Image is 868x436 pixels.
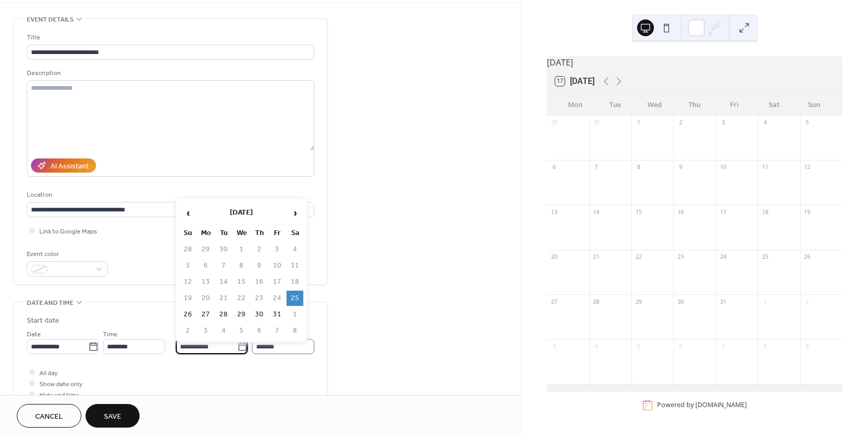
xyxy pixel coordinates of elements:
[287,242,303,257] td: 4
[27,315,59,326] div: Start date
[555,94,595,115] div: Mon
[676,119,684,126] div: 2
[676,342,684,350] div: 6
[803,119,811,126] div: 5
[719,297,727,305] div: 31
[104,411,121,422] span: Save
[197,274,214,290] td: 13
[550,253,558,261] div: 20
[86,404,140,428] button: Save
[754,94,794,115] div: Sat
[17,404,81,428] button: Cancel
[179,226,196,241] th: Su
[695,401,747,410] a: [DOMAIN_NAME]
[592,208,600,216] div: 14
[215,323,232,338] td: 4
[803,253,811,261] div: 26
[634,208,642,216] div: 15
[269,226,285,241] th: Fr
[39,379,82,390] span: Show date only
[287,323,303,338] td: 8
[269,258,285,273] td: 10
[27,14,73,25] span: Event details
[803,342,811,350] div: 9
[592,119,600,126] div: 30
[719,119,727,126] div: 3
[635,94,675,115] div: Wed
[197,323,214,338] td: 3
[803,297,811,305] div: 2
[179,323,196,338] td: 2
[550,119,558,126] div: 29
[233,258,250,273] td: 8
[550,342,558,350] div: 3
[179,307,196,322] td: 26
[676,297,684,305] div: 30
[634,342,642,350] div: 5
[794,94,834,115] div: Sun
[39,226,97,237] span: Link to Google Maps
[50,161,89,172] div: AI Assistant
[550,163,558,171] div: 6
[592,253,600,261] div: 21
[27,32,312,43] div: Title
[719,163,727,171] div: 10
[269,323,285,338] td: 7
[719,253,727,261] div: 24
[179,291,196,306] td: 19
[761,208,769,216] div: 18
[215,226,232,241] th: Tu
[233,323,250,338] td: 5
[269,307,285,322] td: 31
[269,274,285,290] td: 17
[676,208,684,216] div: 16
[269,242,285,257] td: 3
[287,258,303,273] td: 11
[215,274,232,290] td: 14
[27,249,105,260] div: Event color
[592,342,600,350] div: 4
[251,274,268,290] td: 16
[197,307,214,322] td: 27
[179,242,196,257] td: 28
[179,274,196,290] td: 12
[719,342,727,350] div: 7
[27,189,312,200] div: Location
[197,242,214,257] td: 29
[634,119,642,126] div: 1
[251,258,268,273] td: 9
[233,226,250,241] th: We
[180,203,196,224] span: ‹
[251,226,268,241] th: Th
[197,258,214,273] td: 6
[287,274,303,290] td: 18
[550,297,558,305] div: 27
[634,297,642,305] div: 29
[761,297,769,305] div: 1
[592,163,600,171] div: 7
[803,163,811,171] div: 12
[675,94,715,115] div: Thu
[39,368,58,379] span: All day
[719,208,727,216] div: 17
[287,203,303,224] span: ›
[233,291,250,306] td: 22
[676,253,684,261] div: 23
[27,68,312,79] div: Description
[215,242,232,257] td: 30
[35,411,63,422] span: Cancel
[233,274,250,290] td: 15
[550,208,558,216] div: 13
[715,94,755,115] div: Fri
[634,253,642,261] div: 22
[215,258,232,273] td: 7
[251,323,268,338] td: 6
[803,208,811,216] div: 19
[592,297,600,305] div: 28
[39,390,79,401] span: Hide end time
[547,56,842,69] div: [DATE]
[27,329,41,340] span: Date
[761,253,769,261] div: 25
[251,307,268,322] td: 30
[287,307,303,322] td: 1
